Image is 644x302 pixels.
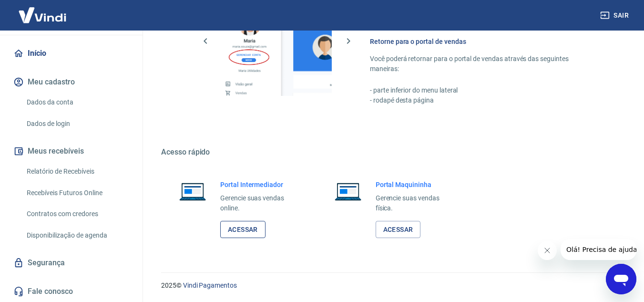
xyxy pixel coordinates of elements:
[328,180,368,203] img: Imagem de um notebook aberto
[376,221,421,239] a: Acessar
[23,114,131,134] a: Dados de login
[376,193,455,213] p: Gerencie suas vendas física.
[6,7,80,14] span: Olá! Precisa de ajuda?
[23,226,131,245] a: Disponibilização de agenda
[11,0,73,30] img: Vindi
[23,93,131,112] a: Dados da conta
[161,147,621,157] h5: Acesso rápido
[183,281,237,289] a: Vindi Pagamentos
[370,54,598,74] p: Você poderá retornar para o portal de vendas através das seguintes maneiras:
[23,162,131,181] a: Relatório de Recebíveis
[11,252,131,273] a: Segurança
[370,85,598,95] p: - parte inferior do menu lateral
[376,180,455,189] h6: Portal Maquininha
[220,221,266,239] a: Acessar
[598,7,633,24] button: Sair
[370,37,598,46] h6: Retorne para o portal de vendas
[173,180,213,203] img: Imagem de um notebook aberto
[11,43,131,64] a: Início
[11,72,131,93] button: Meu cadastro
[220,180,299,189] h6: Portal Intermediador
[370,95,598,105] p: - rodapé desta página
[161,281,621,291] p: 2025 ©
[23,204,131,224] a: Contratos com credores
[11,281,131,302] a: Fale conosco
[220,193,299,213] p: Gerencie suas vendas online.
[11,141,131,162] button: Meus recebíveis
[561,239,636,260] iframe: Mensagem da empresa
[606,264,636,294] iframe: Botão para abrir a janela de mensagens
[23,183,131,203] a: Recebíveis Futuros Online
[538,241,557,260] iframe: Fechar mensagem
